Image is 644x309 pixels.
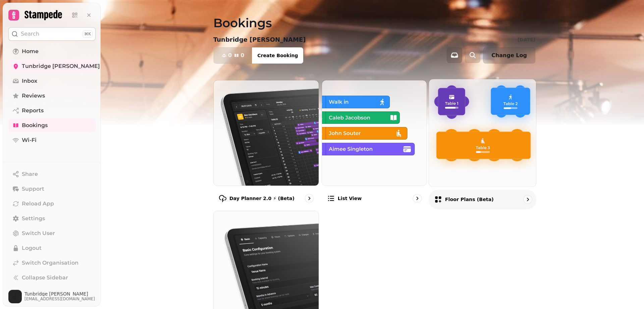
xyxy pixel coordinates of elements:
p: Tunbridge [PERSON_NAME] [213,35,306,44]
span: Inbox [22,77,37,85]
a: Home [8,45,96,58]
button: Change Log [483,47,535,64]
span: Wi-Fi [22,136,37,144]
a: Reports [8,104,96,117]
span: Reports [22,107,44,115]
span: Reviews [22,92,45,100]
span: Reload App [22,200,54,208]
svg: go to [524,196,531,203]
span: Settings [22,215,45,223]
button: Logout [8,241,96,255]
img: Floor Plans (beta) [424,74,541,192]
span: 0 [240,53,244,58]
p: Floor Plans (beta) [445,196,494,203]
a: Floor Plans (beta)Floor Plans (beta) [429,79,536,209]
button: Support [8,182,96,196]
a: List viewList view [322,80,427,208]
a: Bookings [8,119,96,132]
span: Switch User [22,229,55,237]
div: ⌘K [83,30,93,38]
span: Collapse Sidebar [22,274,68,282]
a: Wi-Fi [8,133,96,147]
button: Share [8,167,96,181]
span: Create Booking [257,53,298,58]
button: Switch User [8,227,96,240]
a: Tunbridge [PERSON_NAME] [8,60,96,73]
button: Reload App [8,197,96,210]
svg: go to [414,195,421,202]
p: Day Planner 2.0 ⚡ (Beta) [229,195,294,202]
img: Day Planner 2.0 ⚡ (Beta) [214,80,319,186]
span: Change Log [491,53,527,58]
img: List view [322,80,427,186]
span: Bookings [22,121,48,129]
button: Collapse Sidebar [8,271,96,284]
p: Search [21,30,39,38]
a: Switch Organisation [8,256,96,270]
span: Logout [22,244,42,252]
span: Share [22,170,38,178]
p: [DATE] [518,36,535,43]
span: 0 [228,53,232,58]
svg: go to [306,195,313,202]
button: Create Booking [252,47,303,64]
p: List view [338,195,362,202]
button: Search⌘K [8,27,96,41]
span: Support [22,185,44,193]
a: Day Planner 2.0 ⚡ (Beta)Day Planner 2.0 ⚡ (Beta) [213,80,319,208]
span: Switch Organisation [22,259,78,267]
button: 00 [214,47,252,64]
button: User avatarTunbridge [PERSON_NAME][EMAIL_ADDRESS][DOMAIN_NAME] [8,290,96,303]
a: Inbox [8,74,96,88]
span: [EMAIL_ADDRESS][DOMAIN_NAME] [24,296,95,302]
img: User avatar [8,290,22,303]
a: Settings [8,212,96,225]
a: Reviews [8,89,96,103]
span: Tunbridge [PERSON_NAME] [24,292,95,296]
span: Home [22,47,39,55]
span: Tunbridge [PERSON_NAME] [22,62,100,70]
